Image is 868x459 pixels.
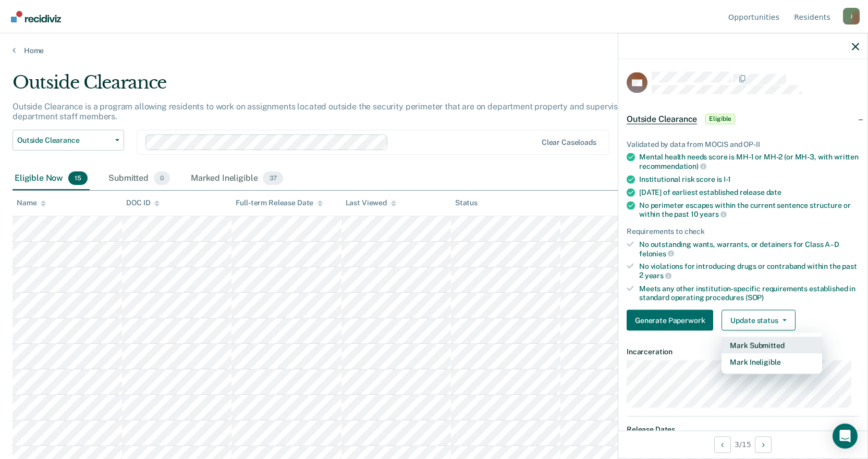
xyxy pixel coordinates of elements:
span: 37 [263,171,283,185]
span: Outside Clearance [627,114,697,124]
span: date [766,188,781,196]
div: [DATE] of earliest established release [639,188,859,196]
div: No outstanding wants, warrants, or detainers for Class A–D [639,240,859,257]
div: Marked Ineligible [189,167,285,190]
div: Submitted [106,167,172,190]
div: Meets any other institution-specific requirements established in standard operating procedures [639,284,859,302]
button: Mark Submitted [722,337,822,354]
button: Next Opportunity [755,436,772,453]
div: Status [455,199,478,207]
dt: Incarceration [627,348,859,356]
div: Outside Clearance [13,72,664,102]
div: Validated by data from MOCIS and OP-II [627,140,859,148]
span: I-1 [724,175,731,183]
span: Outside Clearance [17,136,111,145]
span: years [700,210,726,218]
span: 15 [68,171,88,185]
span: years [645,271,671,279]
div: Dropdown Menu [722,333,822,375]
div: Clear caseloads [542,138,596,147]
button: Update status [722,310,795,331]
div: J [843,8,860,24]
span: Eligible [705,114,735,124]
span: felonies [639,249,674,257]
div: Eligible Now [13,167,90,190]
div: Requirements to check [627,227,859,236]
a: Home [13,46,855,55]
img: Recidiviz [11,11,61,22]
div: DOC ID [126,199,160,207]
button: Mark Ineligible [722,354,822,370]
span: 0 [154,171,170,185]
div: Full-term Release Date [236,199,323,207]
div: No perimeter escapes within the current sentence structure or within the past 10 [639,201,859,218]
div: 3 / 15 [618,430,867,458]
div: Mental health needs score is MH-1 or MH-2 (or MH-3, with written [639,153,859,170]
button: Profile dropdown button [843,8,860,24]
dt: Release Dates [627,425,859,434]
span: (SOP) [745,293,764,301]
span: recommendation) [639,162,706,170]
div: Institutional risk score is [639,175,859,183]
button: Previous Opportunity [714,436,731,453]
div: No violations for introducing drugs or contraband within the past 2 [639,262,859,280]
p: Outside Clearance is a program allowing residents to work on assignments located outside the secu... [13,102,639,121]
div: Name [17,199,46,207]
div: Open Intercom Messenger [833,424,858,449]
button: Generate Paperwork [627,310,713,331]
div: Last Viewed [346,199,396,207]
div: Outside ClearanceEligible [618,102,867,135]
